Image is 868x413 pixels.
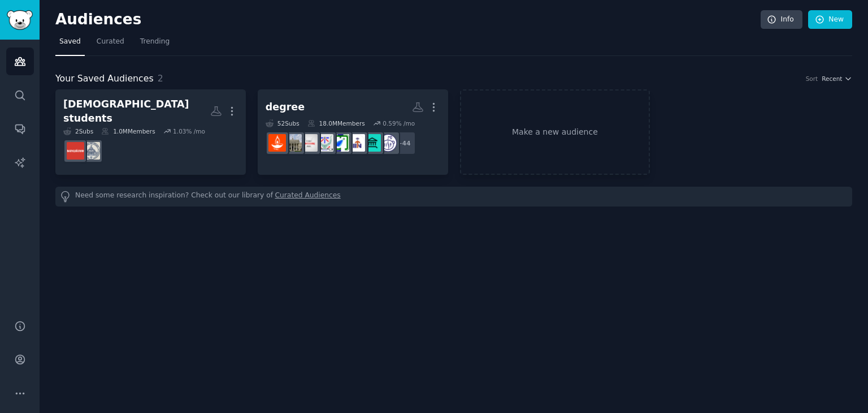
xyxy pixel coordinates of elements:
img: bengaluru_speaks [83,142,100,160]
img: iist [379,134,397,152]
img: GummySearch logo [7,10,33,30]
a: Curated Audiences [275,191,341,203]
span: Curated [97,37,124,47]
div: Sort [806,75,818,83]
img: iitmadras [268,134,286,152]
div: 18.0M Members [307,119,365,127]
img: bangalore [67,142,84,160]
div: 1.0M Members [101,127,155,135]
div: 52 Sub s [266,119,300,127]
div: + 44 [392,131,416,155]
div: degree [266,100,305,114]
img: iitbconfession [300,134,318,152]
img: NIT_Delhi [363,134,381,152]
h2: Audiences [55,11,761,29]
div: 2 Sub s [63,127,93,135]
span: Trending [140,37,170,47]
a: Saved [55,33,85,56]
img: iiitn [348,134,365,152]
span: Saved [59,37,81,47]
div: Need some research inspiration? Check out our library of [55,187,852,206]
a: Make a new audience [460,89,650,175]
div: 1.03 % /mo [173,127,205,135]
img: iiitjabalpur [332,134,349,152]
a: [DEMOGRAPHIC_DATA] students2Subs1.0MMembers1.03% /mobengaluru_speaksbangalore [55,89,246,175]
span: 2 [158,73,163,84]
button: Recent [822,75,852,83]
img: iiitallahabad [316,134,333,152]
span: Your Saved Audiences [55,72,154,86]
img: IITR [284,134,302,152]
a: degree52Subs18.0MMembers0.59% /mo+44iistNIT_DelhiiiitniiitjabalpuriiitallahabadiitbconfessionIITR... [258,89,448,175]
a: Trending [136,33,173,56]
span: Recent [822,75,842,83]
a: New [808,10,852,29]
a: Curated [93,33,128,56]
div: 0.59 % /mo [383,119,415,127]
div: [DEMOGRAPHIC_DATA] students [63,97,210,125]
a: Info [761,10,802,29]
